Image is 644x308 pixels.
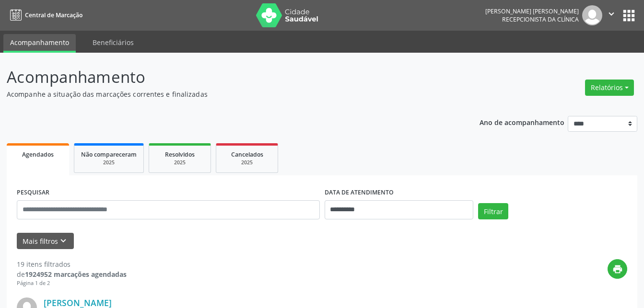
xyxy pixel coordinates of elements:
button: Filtrar [478,203,508,219]
i:  [606,9,617,19]
div: 2025 [156,159,204,166]
div: [PERSON_NAME] [PERSON_NAME] [485,7,579,15]
p: Ano de acompanhamento [480,116,564,128]
div: Página 1 de 2 [17,279,127,287]
div: 2025 [81,159,137,166]
button: apps [621,7,637,24]
button: Mais filtroskeyboard_arrow_down [17,233,74,250]
a: Acompanhamento [3,34,76,53]
span: Central de Marcação [25,11,82,19]
span: Recepcionista da clínica [502,15,579,23]
i: keyboard_arrow_down [58,236,69,246]
strong: 1924952 marcações agendadas [25,270,127,279]
div: de [17,269,127,279]
span: Cancelados [231,150,263,159]
button: Relatórios [585,80,634,96]
span: Agendados [22,150,54,159]
img: img [582,5,602,25]
a: Beneficiários [86,34,141,51]
p: Acompanhe a situação das marcações correntes e finalizadas [7,89,448,99]
span: Resolvidos [165,150,195,159]
button:  [602,5,621,25]
span: Não compareceram [81,150,137,159]
button: print [608,259,627,279]
a: [PERSON_NAME] [44,297,112,308]
a: Central de Marcação [7,7,82,23]
div: 19 itens filtrados [17,259,127,269]
i: print [612,264,623,274]
div: 2025 [223,159,271,166]
p: Acompanhamento [7,65,448,89]
label: PESQUISAR [17,185,49,200]
label: DATA DE ATENDIMENTO [325,185,394,200]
